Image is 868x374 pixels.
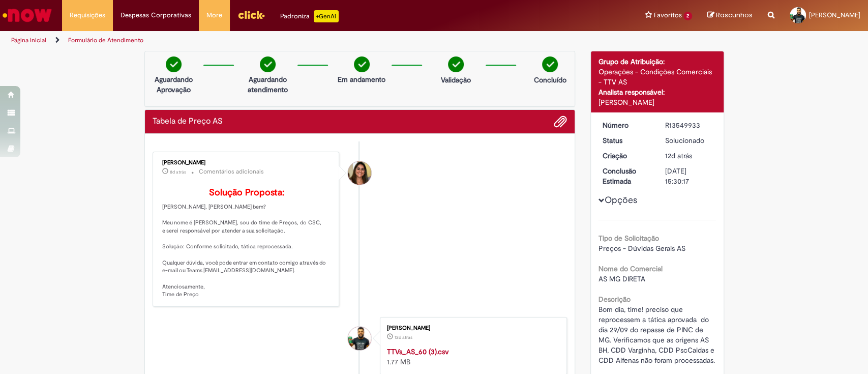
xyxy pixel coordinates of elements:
time: 19/09/2025 10:42:37 [665,151,692,160]
b: Tipo de Solicitação [598,234,659,243]
a: Formulário de Atendimento [68,36,143,44]
div: Solucionado [665,135,712,146]
dt: Status [595,135,657,146]
p: Validação [441,75,471,85]
p: Aguardando Aprovação [149,74,198,95]
ul: Trilhas de página [8,31,571,50]
img: check-circle-green.png [260,56,276,72]
a: Página inicial [11,36,46,44]
div: Grupo de Atribuição: [598,56,716,67]
span: Requisições [70,10,105,20]
div: Gabriela Paula Oliveira Camargo [348,161,371,185]
div: Robson Marcolino Da Silva Junior [348,327,371,350]
div: Padroniza [280,10,339,22]
b: Descrição [598,295,631,304]
span: 12d atrás [395,334,412,340]
div: R13549933 [665,120,712,130]
a: Rascunhos [707,11,753,20]
p: Concluído [533,75,566,85]
dt: Criação [595,151,657,161]
dt: Número [595,120,657,130]
h2: Tabela de Preço AS Histórico de tíquete [153,117,223,126]
img: check-circle-green.png [448,56,464,72]
dt: Conclusão Estimada [595,166,657,186]
span: Despesas Corporativas [121,10,191,20]
div: 1.77 MB [387,347,556,367]
p: Aguardando atendimento [243,74,292,95]
img: click_logo_yellow_360x200.png [237,7,265,22]
span: Favoritos [653,10,681,20]
div: 19/09/2025 10:42:37 [665,151,712,161]
span: 12d atrás [665,151,692,160]
button: Adicionar anexos [554,115,567,128]
img: check-circle-green.png [542,56,558,72]
span: Rascunhos [716,10,753,20]
span: Preços - Dúvidas Gerais AS [598,244,685,253]
span: AS MG DIRETA [598,274,645,283]
span: 2 [683,12,692,20]
img: check-circle-green.png [354,56,370,72]
div: [PERSON_NAME] [598,97,716,107]
span: 8d atrás [170,169,186,175]
div: Operações - Condições Comerciais - TTV AS [598,67,716,87]
time: 19/09/2025 10:38:48 [395,334,412,340]
p: +GenAi [314,10,339,22]
b: Nome do Comercial [598,264,663,273]
div: [DATE] 15:30:17 [665,166,712,186]
div: Analista responsável: [598,87,716,97]
small: Comentários adicionais [199,167,264,176]
img: ServiceNow [1,5,53,25]
b: Solução Proposta: [209,187,284,198]
div: [PERSON_NAME] [387,325,556,331]
p: [PERSON_NAME], [PERSON_NAME] bem? Meu nome é [PERSON_NAME], sou do time de Preços, do CSC, e sere... [162,188,332,299]
p: Em andamento [338,74,385,84]
span: More [206,10,222,20]
div: [PERSON_NAME] [162,160,332,166]
a: TTVs_AS_60 (3).csv [387,347,449,356]
img: check-circle-green.png [166,56,182,72]
span: [PERSON_NAME] [809,11,860,19]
